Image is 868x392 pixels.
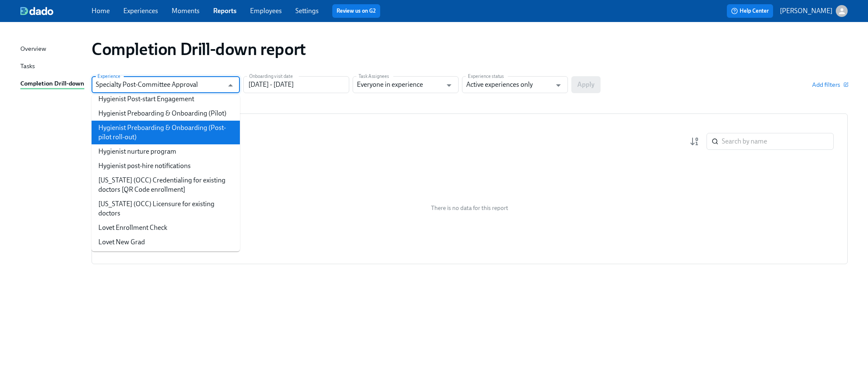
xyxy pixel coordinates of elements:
div: Overview [20,44,46,55]
span: There is no data for this report [431,204,508,212]
svg: Completion rate (low to high) [690,136,700,146]
li: Hygienist Preboarding & Onboarding (Pilot) [92,106,240,121]
a: Home [92,7,110,15]
a: Reports [213,7,236,15]
li: Hygienist Post-start Engagement [92,92,240,106]
li: [US_STATE] (OCC) Credentialing for existing doctors [QR Code enrollment] [92,173,240,197]
li: Hygienist post-hire notifications [92,159,240,173]
li: Hygienist nurture program [92,144,240,159]
h1: Completion Drill-down report [92,39,306,59]
p: [PERSON_NAME] [780,6,832,16]
button: Help Center [727,4,773,18]
li: Hygienist Preboarding & Onboarding (Post-pilot roll-out) [92,121,240,144]
button: Close [224,79,237,92]
button: Review us on G2 [332,4,380,18]
a: Experiences [123,7,158,15]
button: Open [442,79,456,92]
button: [PERSON_NAME] [780,5,848,17]
span: Help Center [731,7,769,15]
a: dado [20,7,92,15]
button: Open [552,79,565,92]
a: Settings [295,7,319,15]
li: [US_STATE] (OCC) Licensure for existing doctors [92,197,240,221]
li: Lovet New Grad [92,235,240,249]
input: Search by name [722,133,834,150]
a: Tasks [20,61,85,72]
img: dado [20,7,53,15]
a: Employees [250,7,282,15]
button: Add filters [812,80,848,89]
li: Lovet Enrollment Check [92,221,240,235]
div: Tasks [20,61,35,72]
a: Overview [20,44,85,55]
a: Moments [172,7,200,15]
li: Lovet Onboarding v2 [92,249,240,264]
a: Review us on G2 [337,7,376,15]
a: Completion Drill-down [20,79,85,89]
